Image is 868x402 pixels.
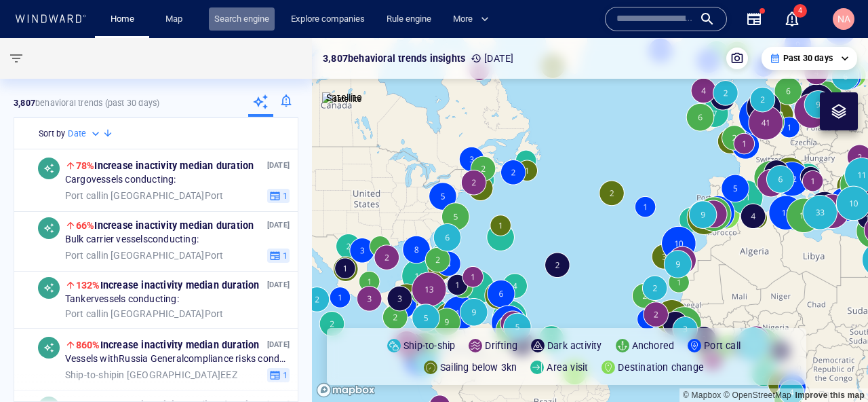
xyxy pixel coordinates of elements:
[65,189,101,200] span: Port call
[770,52,849,65] div: Past 30 days
[76,340,100,350] span: 860%
[65,189,224,202] span: in [GEOGRAPHIC_DATA] Port
[76,280,100,291] span: 132%
[76,160,254,171] span: Increase in activity median duration
[65,308,224,320] span: in [GEOGRAPHIC_DATA] Port
[65,369,117,380] span: Ship-to-ship
[65,249,101,260] span: Port call
[793,4,807,18] span: 4
[316,382,376,398] a: Mapbox logo
[312,38,868,402] canvas: Map
[65,308,101,318] span: Port call
[810,341,858,392] iframe: Chat
[39,127,65,141] h6: Sort by
[65,293,179,306] span: Tanker vessels conducting:
[440,359,517,376] p: Sailing below 3kn
[105,7,140,31] a: Home
[68,127,102,141] div: Date
[323,50,465,67] p: 3,807 behavioral trends insights
[285,7,370,31] a: Explore companies
[209,7,275,31] a: Search engine
[65,369,237,381] span: in [GEOGRAPHIC_DATA] EEZ
[267,338,290,351] p: [DATE]
[485,337,517,354] p: Drifting
[724,390,791,400] a: OpenStreetMap
[267,159,290,172] p: [DATE]
[783,52,833,65] p: Past 30 days
[448,7,500,31] button: More
[267,248,290,263] button: 1
[65,234,199,246] span: Bulk carrier vessels conducting:
[65,353,290,365] span: Vessels with Russia General compliance risks conducting:
[76,220,254,231] span: Increase in activity median duration
[795,390,865,400] a: Map feedback
[837,14,850,24] span: NA
[100,7,144,31] button: Home
[267,219,290,232] p: [DATE]
[776,3,808,35] button: 4
[65,174,176,186] span: Cargo vessels conducting:
[322,92,362,106] img: satellite
[618,359,704,376] p: Destination change
[76,340,260,350] span: Increase in activity median duration
[68,127,86,141] h6: Date
[267,188,290,203] button: 1
[381,7,437,31] a: Rule engine
[403,337,455,354] p: Ship-to-ship
[76,220,95,231] span: 66%
[471,50,513,67] p: [DATE]
[14,98,35,108] strong: 3,807
[547,359,588,376] p: Area visit
[267,278,290,291] p: [DATE]
[76,160,95,171] span: 78%
[76,280,260,291] span: Increase in activity median duration
[683,390,721,400] a: Mapbox
[65,249,224,261] span: in [GEOGRAPHIC_DATA] Port
[326,90,362,106] p: Satellite
[14,97,159,109] p: behavioral trends (Past 30 days)
[632,337,675,354] p: Anchored
[281,189,288,202] span: 1
[281,369,288,381] span: 1
[281,249,288,261] span: 1
[704,337,741,354] p: Port call
[160,7,193,31] a: Map
[453,12,489,27] span: More
[267,367,290,382] button: 1
[547,337,602,354] p: Dark activity
[784,11,800,27] div: Notification center
[155,7,198,31] button: Map
[830,5,857,33] button: NA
